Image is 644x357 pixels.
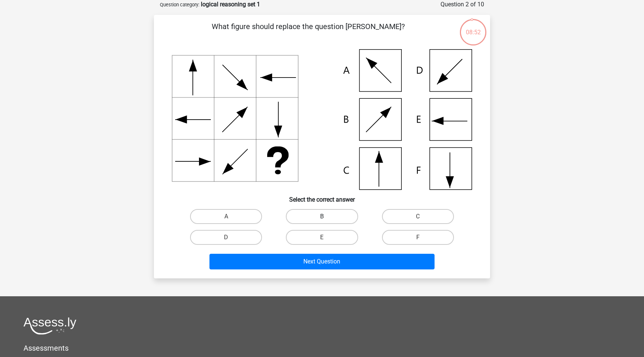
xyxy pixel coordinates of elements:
label: C [382,209,454,224]
div: 08:52 [459,18,487,37]
p: What figure should replace the question [PERSON_NAME]? [166,21,450,43]
label: B [286,209,358,224]
label: E [286,230,358,245]
strong: logical reasoning set 1 [201,1,260,8]
label: D [190,230,262,245]
button: Next Question [209,254,435,269]
small: Question category: [160,2,199,7]
h6: Select the correct answer [166,190,478,203]
h5: Assessments [23,344,621,353]
label: A [190,209,262,224]
img: Assessly logo [23,317,76,335]
label: F [382,230,454,245]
